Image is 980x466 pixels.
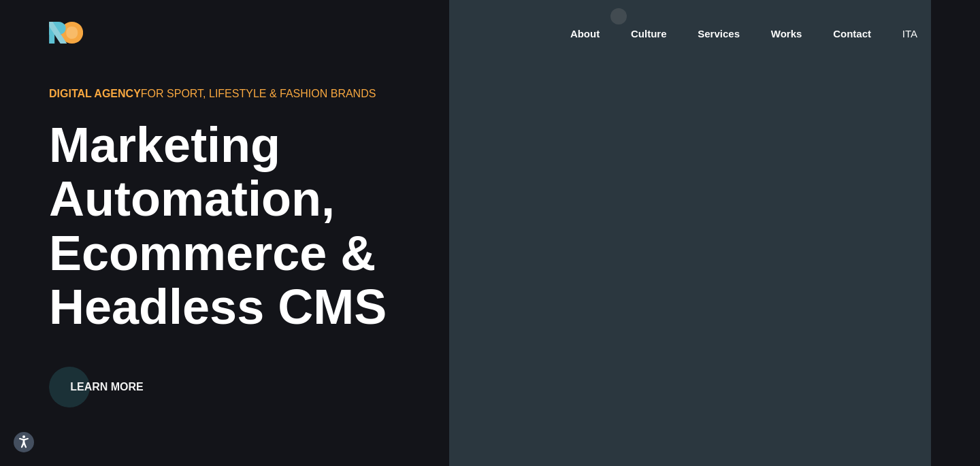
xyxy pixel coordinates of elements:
a: Works [770,27,804,42]
div: Automation, [49,172,561,226]
a: ita [901,27,919,42]
div: for Sport, Lifestyle & Fashion brands [49,86,416,102]
img: Ride On Agency [49,22,83,44]
a: Learn More [49,350,165,407]
a: Services [696,27,741,42]
div: Headless CMS [49,280,561,334]
div: Ecommerce & [49,227,561,280]
span: Digital Agency [49,88,141,99]
a: Culture [630,27,668,42]
a: Contact [832,27,872,42]
div: Marketing [49,118,561,172]
button: Learn More [49,367,165,407]
a: About [569,27,601,42]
